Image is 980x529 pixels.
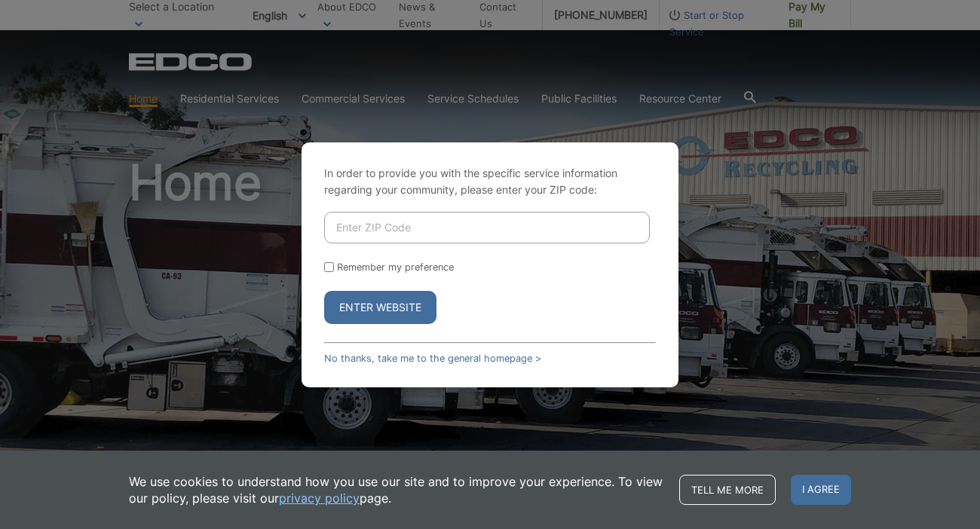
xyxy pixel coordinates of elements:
a: No thanks, take me to the general homepage > [324,353,541,364]
input: Enter ZIP Code [324,212,650,243]
p: In order to provide you with the specific service information regarding your community, please en... [324,165,656,198]
button: Enter Website [324,291,436,324]
a: Tell me more [679,475,776,505]
a: privacy policy [279,490,360,506]
p: We use cookies to understand how you use our site and to improve your experience. To view our pol... [129,473,664,506]
label: Remember my preference [337,261,454,273]
span: I agree [791,475,851,505]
